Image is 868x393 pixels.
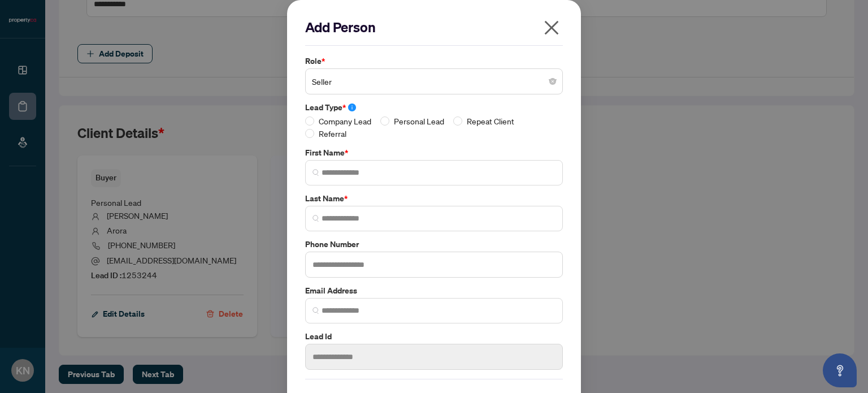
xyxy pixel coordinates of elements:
[313,307,319,314] img: search_icon
[314,115,376,127] span: Company Lead
[549,78,556,85] span: close-circle
[305,146,563,159] label: First Name
[313,169,319,176] img: search_icon
[305,55,563,67] label: Role
[313,215,319,222] img: search_icon
[305,330,563,343] label: Lead Id
[305,238,563,251] label: Phone Number
[462,115,519,127] span: Repeat Client
[305,284,563,297] label: Email Address
[305,192,563,205] label: Last Name
[348,103,356,111] span: info-circle
[389,115,449,127] span: Personal Lead
[314,127,351,140] span: Referral
[823,353,857,387] button: Open asap
[312,71,556,92] span: Seller
[305,18,563,36] h2: Add Person
[305,101,563,114] label: Lead Type
[542,19,561,37] span: close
